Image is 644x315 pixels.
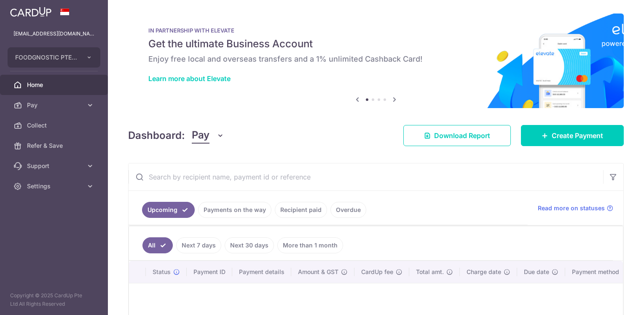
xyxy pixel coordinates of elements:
[27,81,83,89] span: Home
[403,125,511,146] a: Download Report
[142,237,173,253] a: All
[148,37,604,51] h5: Get the ultimate Business Account
[275,202,327,218] a: Recipient paid
[467,268,501,276] span: Charge date
[232,261,291,283] th: Payment details
[434,130,490,141] span: Download Report
[27,121,83,130] span: Collect
[192,128,209,144] span: Pay
[361,268,393,276] span: CardUp fee
[27,101,83,109] span: Pay
[13,30,94,38] p: [EMAIL_ADDRESS][DOMAIN_NAME]
[524,268,549,276] span: Due date
[27,141,83,150] span: Refer & Save
[192,128,224,144] button: Pay
[538,204,613,212] a: Read more on statuses
[27,182,83,190] span: Settings
[148,54,604,64] h6: Enjoy free local and overseas transfers and a 1% unlimited Cashback Card!
[521,125,624,146] a: Create Payment
[198,202,271,218] a: Payments on the way
[176,237,221,253] a: Next 7 days
[565,261,629,283] th: Payment method
[277,237,343,253] a: More than 1 month
[330,202,366,218] a: Overdue
[128,14,624,108] img: Renovation banner
[142,202,195,218] a: Upcoming
[225,237,274,253] a: Next 30 days
[129,163,603,190] input: Search by recipient name, payment id or reference
[416,268,444,276] span: Total amt.
[8,47,100,68] button: FOODGNOSTIC PTE. LTD.
[552,130,603,141] span: Create Payment
[187,261,232,283] th: Payment ID
[538,204,605,212] span: Read more on statuses
[128,128,185,143] h4: Dashboard:
[10,7,51,17] img: CardUp
[15,53,78,62] span: FOODGNOSTIC PTE. LTD.
[27,162,83,170] span: Support
[153,268,171,276] span: Status
[298,268,338,276] span: Amount & GST
[148,27,604,34] p: IN PARTNERSHIP WITH ELEVATE
[148,74,231,83] a: Learn more about Elevate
